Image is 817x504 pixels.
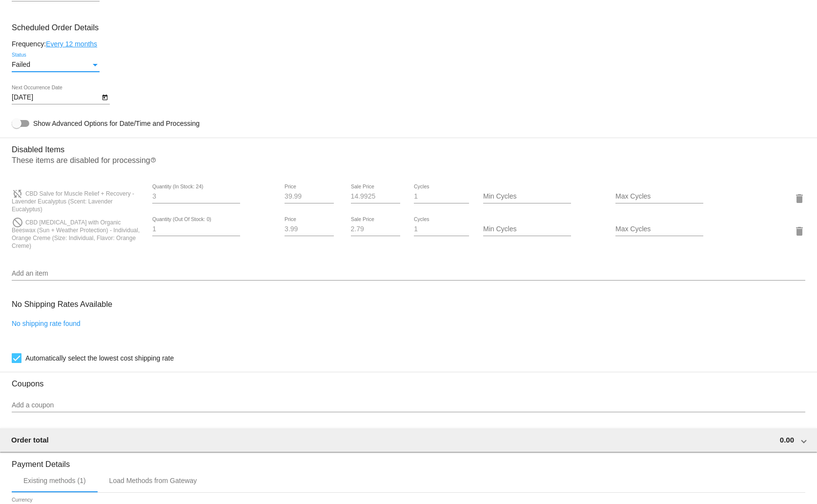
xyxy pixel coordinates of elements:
mat-select: Status [12,61,100,69]
button: Open calendar [100,92,110,102]
div: Load Methods from Gateway [109,477,197,484]
div: Frequency: [12,40,805,48]
mat-icon: help_outline [150,157,156,169]
span: Automatically select the lowest cost shipping rate [25,352,174,364]
input: Add an item [12,270,805,278]
input: Next Occurrence Date [12,94,100,101]
span: Failed [12,60,30,68]
input: Add a coupon [12,402,805,409]
span: Order total [11,436,49,444]
input: Sale Price [351,193,400,201]
input: Min Cycles [483,193,571,201]
span: 0.00 [780,436,794,444]
input: Cycles [414,193,469,201]
h3: Disabled Items [12,138,805,154]
a: No shipping rate found [12,320,81,327]
input: Cycles [414,225,469,233]
input: Price [285,193,334,201]
mat-icon: sync_disabled [12,188,23,200]
mat-icon: delete [794,193,805,204]
span: CBD Salve for Muscle Relief + Recovery - Lavender Eucalyptus (Scent: Lavender Eucalyptus) [12,190,134,213]
mat-icon: do_not_disturb [12,217,23,228]
span: Show Advanced Options for Date/Time and Processing [33,119,200,128]
span: CBD [MEDICAL_DATA] with Organic Beeswax (Sun + Weather Protection) - Individual, Orange Creme (Si... [12,219,140,249]
input: Max Cycles [615,225,703,233]
mat-icon: delete [794,225,805,237]
input: Quantity (In Stock: 24) [152,193,240,201]
input: Price [285,225,334,233]
div: Existing methods (1) [23,477,86,484]
h3: No Shipping Rates Available [12,294,112,315]
h3: Payment Details [12,452,805,469]
h3: Coupons [12,372,805,388]
h3: Scheduled Order Details [12,23,805,32]
input: Sale Price [351,225,400,233]
a: Every 12 months [46,40,97,48]
input: Min Cycles [483,225,571,233]
input: Max Cycles [615,193,703,201]
p: These items are disabled for processing [12,156,805,169]
input: Quantity (Out Of Stock: 0) [152,225,240,233]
